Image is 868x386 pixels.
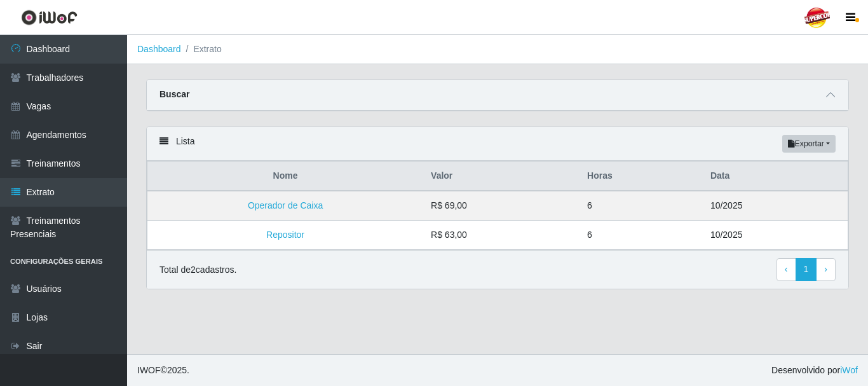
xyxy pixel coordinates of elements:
a: Repositor [266,230,304,240]
a: Dashboard [137,44,181,54]
span: Desenvolvido por [771,364,858,377]
li: Extrato [181,43,222,56]
img: CoreUI Logo [21,10,78,25]
span: › [824,264,827,274]
a: Previous [776,258,796,281]
a: iWof [840,365,858,375]
p: Total de 2 cadastros. [159,263,236,277]
span: IWOF [137,365,161,375]
th: Data [703,162,848,191]
span: ‹ [785,264,788,274]
td: 6 [580,191,703,221]
td: R$ 63,00 [423,221,580,250]
nav: breadcrumb [127,35,868,64]
td: 10/2025 [703,221,848,250]
nav: pagination [776,258,836,281]
button: Exportar [782,135,836,153]
a: Next [816,258,836,281]
a: 1 [796,258,817,281]
th: Horas [580,162,703,191]
strong: Buscar [159,89,189,99]
div: Lista [147,127,848,161]
td: 10/2025 [703,191,848,221]
th: Valor [423,162,580,191]
a: Operador de Caixa [248,200,323,210]
td: R$ 69,00 [423,191,580,221]
th: Nome [147,162,424,191]
span: © 2025 . [137,364,189,377]
td: 6 [580,221,703,250]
